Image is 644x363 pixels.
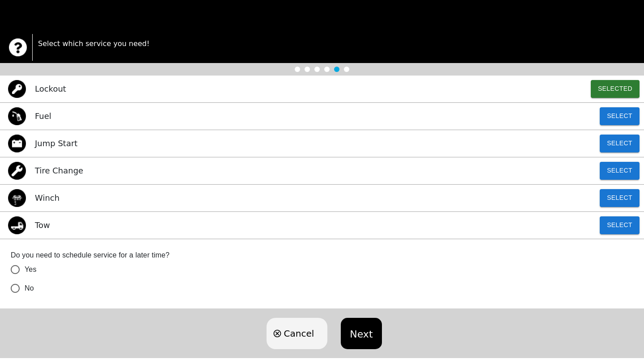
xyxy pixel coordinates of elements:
[600,107,640,125] button: Select
[600,189,640,207] button: Select
[8,107,26,125] img: gas icon
[38,38,635,49] p: Select which service you need!
[35,192,59,204] p: Winch
[267,318,327,349] button: Cancel
[35,165,83,177] p: Tire Change
[35,83,66,95] p: Lockout
[600,216,640,234] button: Select
[25,283,34,294] span: No
[8,189,26,207] img: winch icon
[600,135,640,152] button: Select
[341,318,381,349] button: Next
[8,80,26,98] img: lockout icon
[11,250,633,260] label: Do you need to schedule service for a later time?
[284,327,314,340] span: Cancel
[591,80,640,98] button: Selected
[8,162,26,180] img: flat tire icon
[35,137,77,149] p: Jump Start
[8,216,26,234] img: tow icon
[600,162,640,180] button: Select
[25,264,37,275] span: Yes
[9,38,27,56] img: trx now logo
[35,110,51,122] p: Fuel
[35,219,50,231] p: Tow
[8,135,26,152] img: jump start icon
